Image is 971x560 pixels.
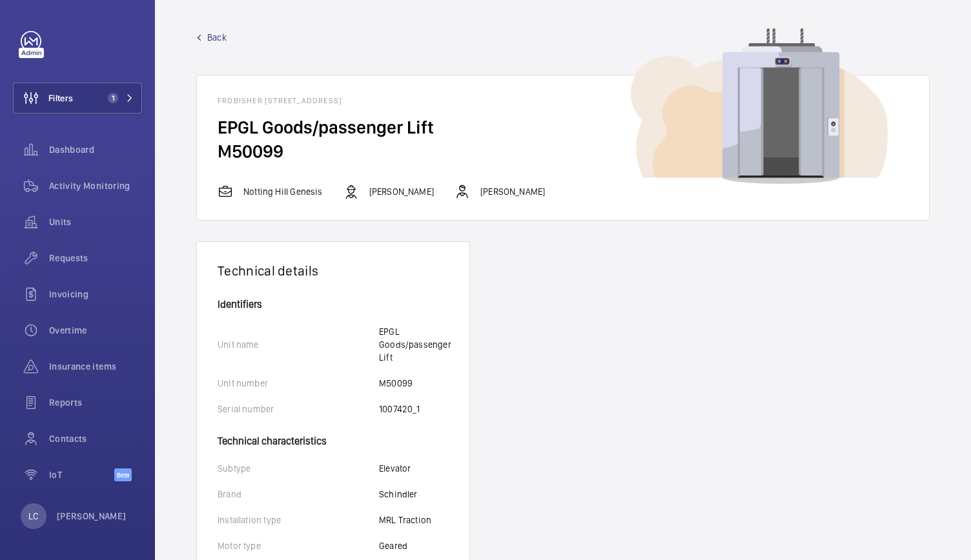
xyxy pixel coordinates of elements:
[13,83,142,114] button: Filters1
[49,432,142,445] span: Contacts
[28,510,38,523] p: LC
[57,510,127,523] p: [PERSON_NAME]
[49,360,142,373] span: Insurance items
[108,93,118,103] span: 1
[218,115,908,139] h2: EPGL Goods/passenger Lift
[379,488,418,501] p: Schindler
[218,488,379,501] p: Brand
[48,92,73,105] span: Filters
[379,403,420,415] p: 1007420_1
[379,377,413,390] p: M50099
[379,539,407,552] p: Geared
[218,263,449,279] h1: Technical details
[49,215,142,228] span: Units
[49,252,142,265] span: Requests
[218,139,908,163] h2: M50099
[369,185,434,198] p: [PERSON_NAME]
[379,514,431,526] p: MRL Traction
[218,403,379,415] p: Serial number
[379,325,451,364] p: EPGL Goods/passenger Lift
[49,288,142,301] span: Invoicing
[243,185,323,198] p: Notting Hill Genesis
[218,514,379,526] p: Installation type
[218,96,908,105] h1: Frobisher [STREET_ADDRESS]
[49,396,142,409] span: Reports
[480,185,545,198] p: [PERSON_NAME]
[49,179,142,192] span: Activity Monitoring
[631,28,888,185] img: device image
[218,539,379,552] p: Motor type
[207,31,227,44] span: Back
[218,428,449,446] h4: Technical characteristics
[49,324,142,337] span: Overtime
[218,299,449,310] h4: Identifiers
[114,468,132,481] span: Beta
[218,338,379,351] p: Unit name
[49,468,114,481] span: IoT
[218,377,379,390] p: Unit number
[218,462,379,475] p: Subtype
[379,462,411,475] p: Elevator
[49,143,142,156] span: Dashboard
